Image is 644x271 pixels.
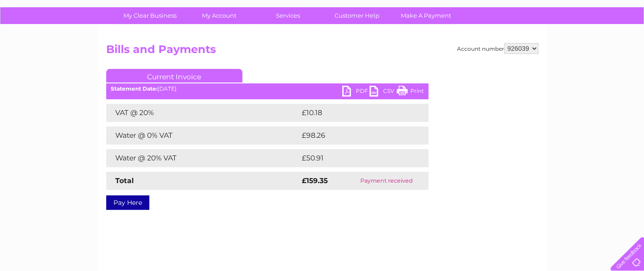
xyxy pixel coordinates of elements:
a: Telecoms [532,39,560,45]
td: Payment received [344,172,428,190]
strong: Total [115,176,134,185]
a: Services [251,7,325,24]
div: Account number [457,43,538,54]
a: Make A Payment [388,7,463,24]
a: Energy [507,39,527,45]
a: 0333 014 3131 [473,5,536,16]
td: Water @ 20% VAT [106,149,300,167]
a: Print [397,86,424,99]
b: Statement Date: [111,85,157,92]
td: Water @ 0% VAT [106,126,300,145]
div: [DATE] [106,86,428,92]
a: My Clear Business [113,7,187,24]
div: Clear Business is a trading name of Verastar Limited (registered in [GEOGRAPHIC_DATA] No. 3667643... [108,5,537,44]
a: Contact [584,39,606,45]
a: PDF [342,86,369,99]
a: Log out [614,39,635,45]
a: My Account [182,7,256,24]
td: £10.18 [300,104,408,122]
h2: Bills and Payments [106,43,538,60]
strong: £159.35 [302,176,328,185]
img: logo.png [23,24,69,51]
a: Pay Here [106,195,149,210]
td: VAT @ 20% [106,104,300,122]
td: £98.26 [300,126,411,145]
td: £50.91 [300,149,409,167]
a: Customer Help [320,7,394,24]
a: Blog [565,39,578,45]
a: Water [484,39,501,45]
a: Current Invoice [106,69,242,82]
a: CSV [369,86,397,99]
